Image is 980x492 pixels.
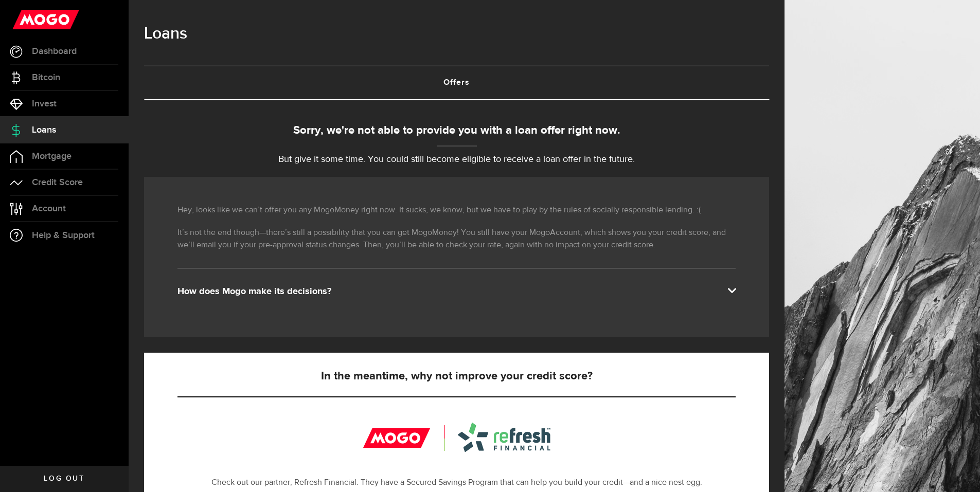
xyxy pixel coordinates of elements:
[32,178,83,187] span: Credit Score
[144,122,769,139] div: Sorry, we're not able to provide you with a loan offer right now.
[32,99,57,108] span: Invest
[144,21,769,47] h1: Loans
[144,66,769,99] a: Offers
[177,204,736,216] p: Hey, looks like we can’t offer you any MogoMoney right now. It sucks, we know, but we have to pla...
[32,152,72,161] span: Mortgage
[177,370,736,382] h5: In the meantime, why not improve your credit score?
[177,477,736,489] p: Check out our partner, Refresh Financial. They have a Secured Savings Program that can help you b...
[44,475,84,482] span: Log out
[177,285,736,298] div: How does Mogo make its decisions?
[144,65,769,100] ul: Tabs Navigation
[32,231,95,240] span: Help & Support
[32,204,66,213] span: Account
[32,125,56,135] span: Loans
[32,47,77,56] span: Dashboard
[177,227,736,251] p: It’s not the end though—there’s still a possibility that you can get MogoMoney! You still have yo...
[144,153,769,167] p: But give it some time. You could still become eligible to receive a loan offer in the future.
[32,73,60,82] span: Bitcoin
